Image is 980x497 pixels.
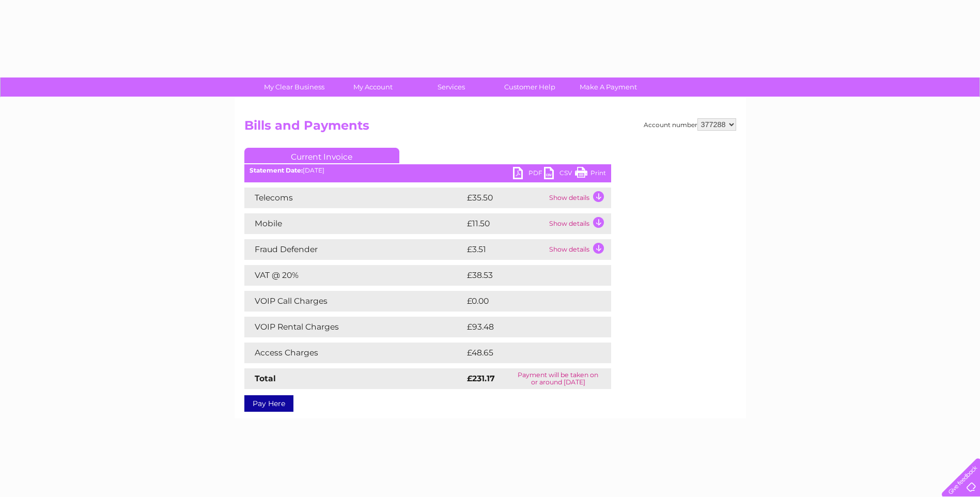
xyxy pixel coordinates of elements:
[464,317,591,337] td: £93.48
[252,77,337,97] a: My Clear Business
[244,167,611,174] div: [DATE]
[244,239,464,260] td: Fraud Defender
[464,188,547,208] td: £35.50
[255,374,276,383] strong: Total
[464,239,547,260] td: £3.51
[330,77,415,97] a: My Account
[244,395,293,412] a: Pay Here
[487,77,572,97] a: Customer Help
[464,343,590,363] td: £48.65
[544,167,575,182] a: CSV
[409,77,494,97] a: Services
[547,239,611,260] td: Show details
[244,148,399,163] a: Current Invoice
[467,374,495,383] strong: £231.17
[244,118,736,138] h2: Bills and Payments
[244,265,464,286] td: VAT @ 20%
[244,188,464,208] td: Telecoms
[244,291,464,312] td: VOIP Call Charges
[250,166,303,174] b: Statement Date:
[244,343,464,363] td: Access Charges
[244,213,464,234] td: Mobile
[464,213,547,234] td: £11.50
[547,188,611,208] td: Show details
[464,291,587,312] td: £0.00
[464,265,590,286] td: £38.53
[513,167,544,182] a: PDF
[566,77,651,97] a: Make A Payment
[575,167,606,182] a: Print
[505,368,611,389] td: Payment will be taken on or around [DATE]
[644,118,736,131] div: Account number
[244,317,464,337] td: VOIP Rental Charges
[547,213,611,234] td: Show details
